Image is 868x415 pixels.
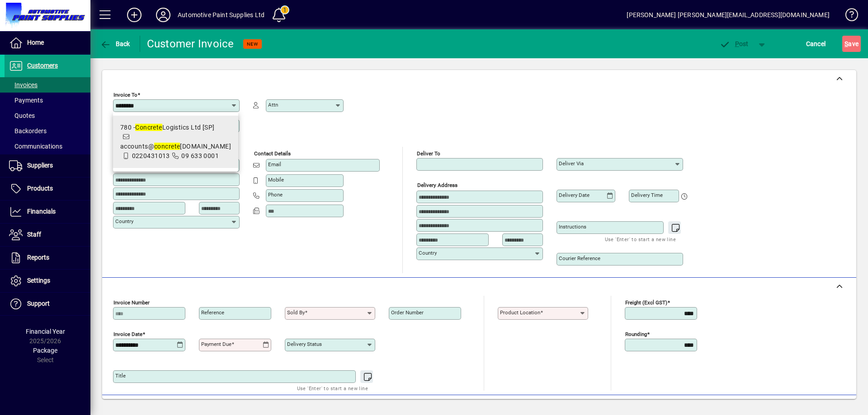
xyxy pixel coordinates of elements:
[625,299,667,306] mat-label: Freight (excl GST)
[9,127,47,135] span: Backorders
[559,255,600,261] mat-label: Courier Reference
[5,108,90,123] a: Quotes
[268,161,281,168] mat-label: Email
[9,143,62,150] span: Communications
[5,93,90,108] a: Payments
[33,347,57,354] span: Package
[559,160,584,167] mat-label: Deliver via
[9,81,38,89] span: Invoices
[27,162,53,169] span: Suppliers
[9,112,35,119] span: Quotes
[287,341,322,347] mat-label: Delivery status
[559,192,590,198] mat-label: Delivery date
[26,328,65,335] span: Financial Year
[27,231,41,238] span: Staff
[625,331,647,337] mat-label: Rounding
[147,37,234,51] div: Customer Invoice
[113,92,137,98] mat-label: Invoice To
[98,36,132,52] button: Back
[120,7,149,23] button: Add
[719,40,749,47] span: ost
[631,192,663,198] mat-label: Delivery time
[100,40,130,47] span: Back
[806,37,826,51] span: Cancel
[5,293,90,315] a: Support
[27,208,56,215] span: Financials
[804,36,828,52] button: Cancel
[9,97,43,104] span: Payments
[115,373,126,379] mat-label: Title
[500,309,540,316] mat-label: Product location
[201,341,231,347] mat-label: Payment due
[27,185,53,192] span: Products
[5,270,90,292] a: Settings
[113,299,150,306] mat-label: Invoice number
[135,124,162,131] em: Concrete
[247,41,258,47] span: NEW
[27,300,50,307] span: Support
[627,8,830,22] div: [PERSON_NAME] [PERSON_NAME][EMAIL_ADDRESS][DOMAIN_NAME]
[132,152,170,159] span: 0220431013
[149,7,178,23] button: Profile
[181,152,219,159] span: 09 633 0001
[844,40,848,47] span: S
[268,102,278,108] mat-label: Attn
[178,8,264,22] div: Automotive Paint Supplies Ltd
[154,143,180,150] em: concrete
[5,177,90,200] a: Products
[5,154,90,177] a: Suppliers
[5,247,90,269] a: Reports
[5,139,90,154] a: Communications
[115,218,133,224] mat-label: Country
[120,143,231,150] span: accounts@ [DOMAIN_NAME]
[5,123,90,139] a: Backorders
[842,36,861,52] button: Save
[839,2,857,31] a: Knowledge Base
[5,32,90,54] a: Home
[27,62,58,69] span: Customers
[419,250,437,256] mat-label: Country
[5,77,90,93] a: Invoices
[287,309,305,316] mat-label: Sold by
[417,150,440,157] mat-label: Deliver To
[5,201,90,223] a: Financials
[227,144,242,158] button: Copy to Delivery address
[5,224,90,246] a: Staff
[27,254,49,261] span: Reports
[27,39,44,46] span: Home
[391,309,424,316] mat-label: Order number
[297,383,368,393] mat-hint: Use 'Enter' to start a new line
[715,36,753,52] button: Post
[735,40,739,47] span: P
[201,309,224,316] mat-label: Reference
[27,277,50,284] span: Settings
[268,191,283,198] mat-label: Phone
[559,224,586,230] mat-label: Instructions
[120,123,231,132] div: 780 - Logistics Ltd [SP]
[844,37,859,51] span: ave
[605,234,676,244] mat-hint: Use 'Enter' to start a new line
[113,331,142,337] mat-label: Invoice date
[90,36,140,52] app-page-header-button: Back
[113,116,238,168] mat-option: 780 - Concrete Logistics Ltd [SP]
[268,177,284,183] mat-label: Mobile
